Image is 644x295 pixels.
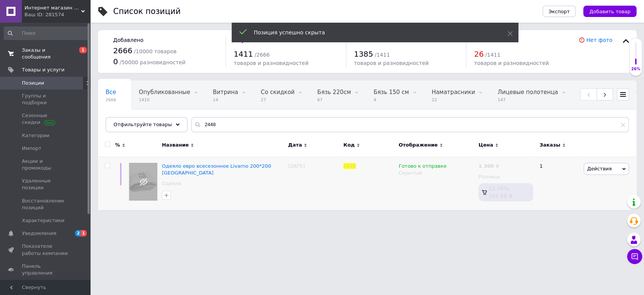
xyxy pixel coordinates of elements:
span: Уведомления [22,230,56,237]
span: 1 [81,230,87,236]
span: Бязь 220см [317,89,351,96]
span: товаров и разновидностей [474,60,549,66]
span: 26 [474,49,483,59]
span: 12.76%, 165.88 ₴ [488,185,512,199]
span: Товары и услуги [22,66,65,73]
span: Банные полотенца [106,117,162,124]
span: 4 [373,97,409,103]
span: Добавить товар [589,9,630,14]
span: Панель управления [22,263,70,276]
span: / 1411 [485,52,500,58]
button: Чат с покупателем [627,249,642,264]
span: товаров и разновидностей [234,60,308,66]
span: 67 [317,97,351,103]
span: Показатели работы компании [22,243,70,256]
span: / 50000 разновидностей [120,59,186,65]
span: 147 [498,97,558,103]
span: / 2666 [255,52,270,58]
span: 2448 [343,163,356,169]
span: 1385 [354,49,373,59]
span: / 1411 [375,52,390,58]
a: Одеяла [162,180,181,187]
a: Одеяло евро всесезонное Livarno 200*200 [GEOGRAPHIC_DATA] [162,163,271,176]
span: Готово к отправке [399,163,447,171]
button: Экспорт [543,6,576,17]
span: 2 [75,230,81,236]
span: Группы и подборки [22,93,70,106]
span: Сезонные скидки [22,112,70,126]
span: Позиции [22,80,44,86]
span: 1 [79,47,87,53]
span: Витрина [213,89,238,96]
span: Заказы [539,142,560,148]
span: Наматрасники [432,89,475,96]
span: 1410 [139,97,190,103]
span: 27 [261,97,295,103]
div: Розница [478,173,533,180]
span: Восстановление позиций [22,198,70,211]
span: Заказы и сообщения [22,47,70,60]
span: 14 [213,97,238,103]
input: Поиск по названию позиции, артикулу и поисковым запросам [191,117,629,132]
b: 1 300 [478,163,494,169]
div: Скрытый [399,170,475,176]
span: Цена [478,142,493,148]
div: 1 [535,157,582,210]
span: 2666 [106,97,116,103]
span: Код [343,142,355,148]
input: Поиск [4,26,89,40]
span: 2666 [113,46,132,55]
span: Акции и промокоды [22,158,70,171]
span: % [115,142,120,148]
div: Список позиций [113,8,181,15]
div: Позиция успешно скрыта [254,29,489,36]
div: [DATE] [286,157,341,210]
span: Удаленные позиции [22,178,70,191]
button: Добавить товар [583,6,636,17]
span: Добавлено [113,37,143,43]
div: 26% [630,66,642,72]
div: Ваш ID: 281574 [25,11,91,18]
div: ₴ [478,163,499,170]
span: Отфильтруйте товары [114,122,172,127]
span: Опубликованные [139,89,190,96]
span: Интернет магазин тканин "Улюблена Постіль" [25,5,81,11]
span: Лицевые полотенца [498,89,558,96]
a: Нет фото [586,37,612,43]
span: Экспорт [549,9,570,14]
span: / 10000 товаров [134,48,177,54]
span: Название [162,142,189,148]
span: Импорт [22,145,41,152]
span: Все [106,89,116,96]
img: Одеяло евро всесезонное Livarno 200*200 Германия [129,163,157,201]
span: 1411 [234,49,253,59]
span: товаров и разновидностей [354,60,429,66]
span: Со скидкой [261,89,295,96]
span: Дата [288,142,302,148]
span: 0 [113,57,118,66]
span: 22 [432,97,475,103]
span: Отображение [399,142,438,148]
span: Категории [22,132,49,139]
span: Бязь 150 см [373,89,409,96]
span: Характеристики [22,217,65,224]
span: Действия [587,166,612,171]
